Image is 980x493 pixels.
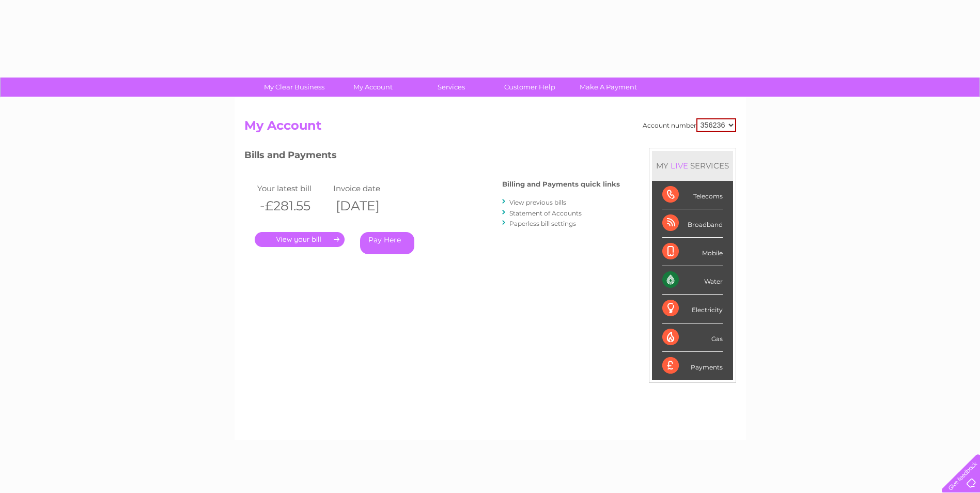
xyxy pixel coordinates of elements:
td: Invoice date [331,181,407,195]
a: My Clear Business [252,78,337,97]
div: Payments [662,352,723,380]
a: Paperless bill settings [509,220,576,227]
a: My Account [330,78,415,97]
h3: Bills and Payments [244,148,620,166]
a: View previous bills [509,198,566,206]
th: -£281.55 [255,195,331,217]
a: Statement of Accounts [509,209,582,217]
td: Your latest bill [255,181,331,195]
div: Electricity [662,295,723,323]
div: LIVE [668,161,690,171]
th: [DATE] [331,195,407,217]
div: Telecoms [662,181,723,209]
div: Gas [662,323,723,352]
h2: My Account [244,118,736,138]
div: Water [662,266,723,295]
a: Services [409,78,494,97]
div: Broadband [662,209,723,238]
a: Pay Here [360,232,414,254]
a: Customer Help [487,78,572,97]
a: Make A Payment [566,78,651,97]
h4: Billing and Payments quick links [502,180,620,188]
div: MY SERVICES [652,151,733,180]
div: Account number [643,118,736,132]
div: Mobile [662,238,723,266]
a: . [255,232,345,247]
